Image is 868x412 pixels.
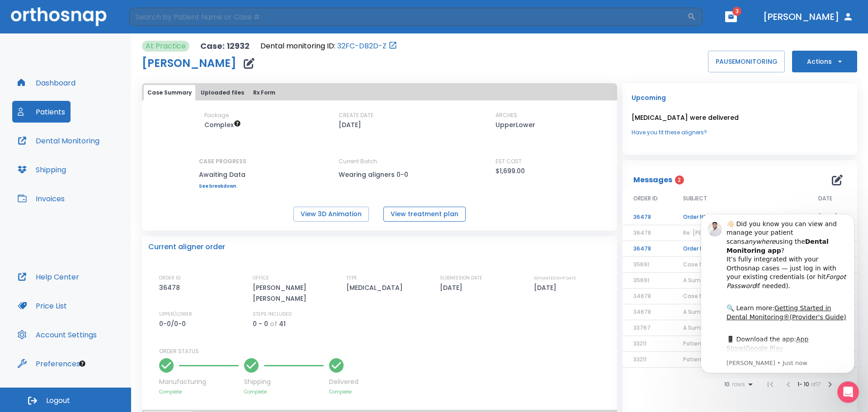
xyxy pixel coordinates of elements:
[633,276,649,284] span: 35691
[260,41,397,52] div: Open patient in dental monitoring portal
[144,85,195,100] button: Case Summary
[253,282,330,304] p: [PERSON_NAME] [PERSON_NAME]
[78,360,86,368] div: Tooltip anchor
[632,112,848,123] p: [MEDICAL_DATA] were delivered
[329,388,359,395] p: Complete
[495,166,525,176] p: $1,699.00
[797,380,811,388] span: 1 - 10
[440,274,482,282] p: SUBMISSION DATE
[346,282,406,293] p: [MEDICAL_DATA]
[632,128,848,137] a: Have you fit these aligners?
[39,129,160,174] div: 📱 Download the app: | ​ Let us know if you need help getting started!
[724,381,730,388] span: 10
[39,153,160,161] p: Message from Mohammed, sent Just now
[129,8,687,26] input: Search by Patient Name or Case #
[293,207,369,222] button: View 3D Animation
[337,41,387,52] a: 32FC-DB2D-Z
[159,388,239,395] p: Complete
[732,7,741,16] span: 3
[12,266,85,288] button: Help Center
[199,184,246,189] a: See breakdown
[159,347,611,355] p: ORDER STATUS
[811,380,821,388] span: of 17
[270,318,277,329] p: of
[759,9,857,25] button: [PERSON_NAME]
[683,308,769,316] span: A Summary of your Treatment
[687,206,868,379] iframe: Intercom notifications message
[633,308,651,316] span: 34678
[260,41,335,52] p: Dental monitoring ID:
[683,194,707,203] span: SUBJECT
[534,282,560,293] p: [DATE]
[159,377,239,387] p: Manufacturing
[159,318,189,329] p: 0-0/0-0
[675,175,684,185] span: 2
[46,396,70,406] span: Logout
[346,274,357,282] p: TYPE
[12,130,105,152] button: Dental Monitoring
[148,242,225,252] p: Current aligner order
[683,340,819,347] span: Patient has 2 aligners left, please order next set!
[683,292,781,300] span: Case Nearing Completion -- Upper
[818,194,832,203] span: DATE
[329,377,359,387] p: Delivered
[633,175,672,185] p: Messages
[339,157,420,166] p: Current Batch
[11,7,107,26] img: Orthosnap
[633,324,651,331] span: 33767
[12,324,102,346] button: Account Settings
[146,41,186,52] p: At Practice
[730,381,745,388] span: rows
[144,85,615,100] div: tabs
[837,381,859,403] iframe: Intercom live chat
[12,72,81,94] button: Dashboard
[200,41,250,52] p: Case: 12932
[253,274,269,282] p: OFFICE
[204,111,229,119] p: Package
[633,229,651,237] span: 36478
[159,282,183,293] p: 36478
[250,85,279,100] button: Rx Form
[253,310,292,318] p: STEPS INCLUDED
[279,318,286,329] p: 41
[12,353,85,374] button: Preferences
[58,139,96,146] a: Google Play
[253,318,268,329] p: 0 - 0
[534,274,576,282] p: ESTIMATED SHIP DATE
[204,120,241,129] span: Up to 50 Steps (100 aligners)
[672,209,807,225] td: Order N36478 Remake Confirmation
[633,260,649,268] span: 35691
[633,355,646,363] span: 33211
[495,111,517,119] p: ARCHES
[339,111,373,119] p: CREATE DATE
[792,51,857,72] button: Actions
[683,276,769,284] span: A Summary of your Treatment
[683,260,756,268] span: Case Nearing Completion
[159,310,192,318] p: UPPER/LOWER
[708,51,785,72] button: PAUSEMONITORING
[197,85,248,100] button: Uploaded files
[12,159,71,180] button: Shipping
[244,377,324,387] p: Shipping
[683,355,819,363] span: Patient has 3 aligners left, please order next set!
[440,282,466,293] p: [DATE]
[12,101,71,123] button: Patients
[633,194,658,203] span: ORDER ID
[672,241,807,257] td: Order N36478 Remake
[339,119,361,130] p: [DATE]
[12,295,72,317] button: Price List
[199,157,246,166] p: CASE PROGRESS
